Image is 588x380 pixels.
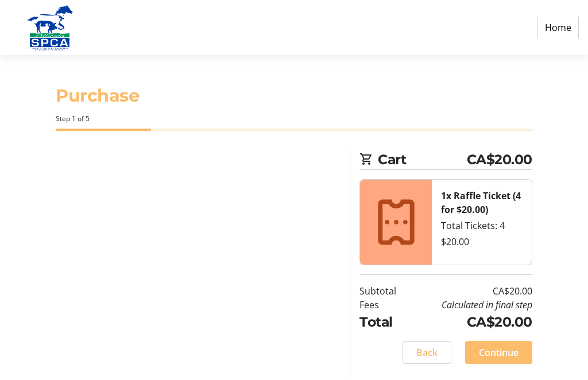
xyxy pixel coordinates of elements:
td: Total [359,312,409,332]
span: CA$20.00 [467,149,532,169]
h1: Purchase [56,83,532,109]
td: CA$20.00 [409,284,532,298]
div: Step 1 of 5 [56,114,532,124]
td: Calculated in final step [409,298,532,312]
span: Back [416,346,438,359]
button: Back [403,341,451,364]
a: Home [537,17,579,38]
span: Continue [479,346,519,359]
strong: 1x Raffle Ticket (4 for $20.00) [441,189,521,216]
td: Fees [359,298,409,312]
td: CA$20.00 [409,312,532,332]
div: $20.00 [441,235,522,249]
div: Total Tickets: 4 [441,219,522,232]
span: Cart [378,149,466,169]
button: Continue [465,341,532,364]
img: Alberta SPCA's Logo [9,5,91,51]
td: Subtotal [359,284,409,298]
